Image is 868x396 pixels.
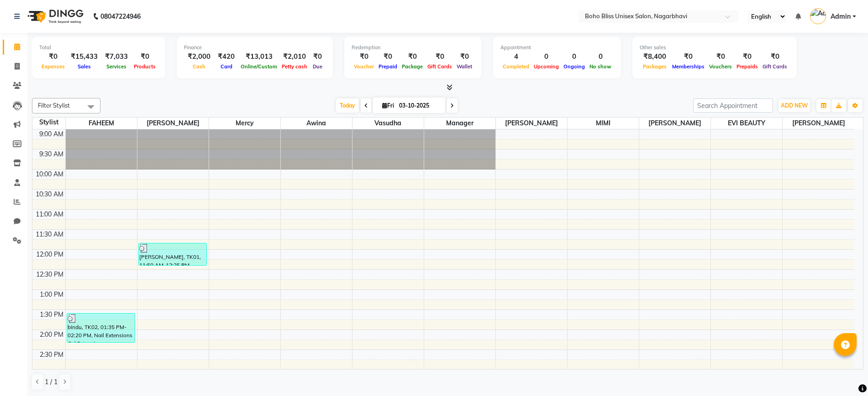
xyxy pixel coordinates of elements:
div: 0 [587,51,614,62]
div: ₹13,013 [238,51,279,62]
span: Awina [281,118,352,129]
span: Expenses [39,63,67,70]
span: Filter Stylist [38,102,70,109]
span: Prepaid [376,63,400,70]
span: Packages [641,63,669,70]
img: Admin [810,8,826,24]
div: Appointment [500,44,614,51]
div: ₹7,033 [101,51,132,62]
div: ₹0 [39,51,67,62]
span: Services [104,63,129,70]
span: ADD NEW [781,102,808,109]
div: ₹0 [352,51,376,62]
span: [PERSON_NAME] [639,118,710,129]
div: 12:00 PM [34,250,65,259]
span: Package [400,63,425,70]
div: Other sales [640,44,789,51]
div: 1:00 PM [38,290,65,299]
div: 11:00 AM [34,210,65,219]
span: Prepaids [734,63,760,70]
div: ₹0 [376,51,400,62]
div: bindu, TK02, 01:35 PM-02:20 PM, Nail Extensions Gel Extension [67,314,135,342]
div: 4 [500,51,531,62]
span: Manager [424,118,495,129]
span: [PERSON_NAME] [783,118,854,129]
span: Gift Cards [760,63,789,70]
input: Search Appointment [693,98,773,113]
div: 10:30 AM [34,190,65,199]
div: 9:30 AM [37,149,65,159]
span: Fri [380,102,396,109]
span: Today [336,98,359,113]
div: ₹15,433 [67,51,101,62]
span: Sales [75,63,93,70]
span: Ongoing [561,63,587,70]
div: Finance [184,44,326,51]
div: ₹0 [707,51,734,62]
div: ₹8,400 [640,51,670,62]
div: 9:00 AM [37,129,65,139]
span: Completed [500,63,531,70]
span: Vouchers [707,63,734,70]
div: [PERSON_NAME], TK01, 11:50 AM-12:25 PM, Haircut & [PERSON_NAME] Haircut - Senior,Haircut & [PERSO... [139,243,206,265]
span: MIMI [568,118,639,129]
img: logo [23,4,86,29]
div: 10:00 AM [34,170,65,179]
span: Upcoming [531,63,561,70]
span: Admin [831,12,851,21]
span: Wallet [454,63,474,70]
span: FAHEEM [66,118,137,129]
div: ₹420 [214,51,238,62]
span: EVI BEAUTY [711,118,782,129]
b: 08047224946 [100,4,141,29]
div: ₹0 [310,51,326,62]
span: Products [132,63,158,70]
div: Redemption [352,44,474,51]
div: ₹0 [454,51,474,62]
span: Due [310,63,325,70]
span: Petty cash [279,63,310,70]
div: 12:30 PM [34,270,65,279]
div: 2:30 PM [38,350,65,360]
input: 2025-10-03 [396,99,442,113]
span: Gift Cards [425,63,454,70]
div: Stylist [32,118,65,127]
span: Mercy [209,118,280,129]
div: Total [39,44,158,51]
span: [PERSON_NAME] [137,118,209,129]
span: Vasudha [352,118,424,129]
div: 11:30 AM [34,230,65,239]
div: ₹2,000 [184,51,214,62]
div: 2:00 PM [38,330,65,339]
span: Voucher [352,63,376,70]
iframe: chat widget [830,360,859,387]
div: ₹2,010 [279,51,310,62]
div: 1:30 PM [38,310,65,319]
span: Online/Custom [238,63,279,70]
span: Cash [190,63,208,70]
div: ₹0 [425,51,454,62]
div: 0 [561,51,587,62]
span: [PERSON_NAME] [496,118,567,129]
div: ₹0 [670,51,707,62]
span: Card [218,63,235,70]
div: ₹0 [400,51,425,62]
span: No show [587,63,614,70]
span: Memberships [670,63,707,70]
div: ₹0 [132,51,158,62]
span: 1 / 1 [45,377,58,387]
button: ADD NEW [779,99,810,112]
div: ₹0 [760,51,789,62]
div: 0 [531,51,561,62]
div: ₹0 [734,51,760,62]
